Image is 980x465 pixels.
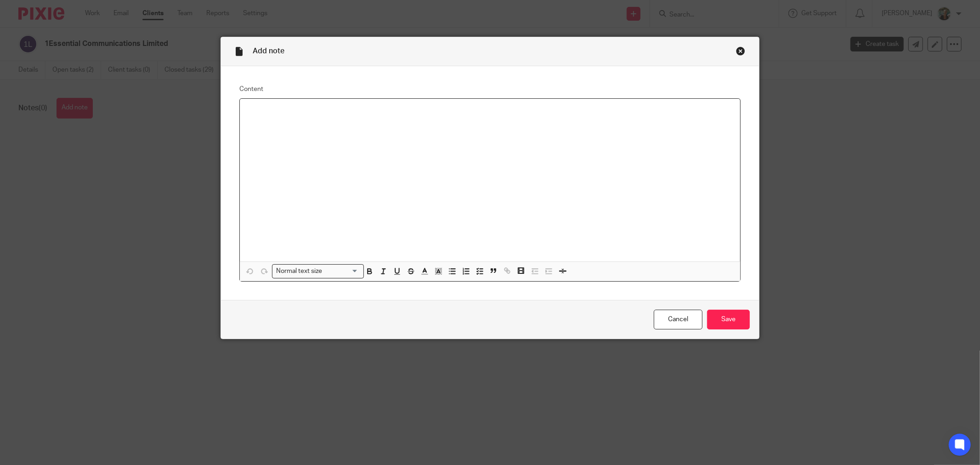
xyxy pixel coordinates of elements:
[654,310,702,329] a: Cancel
[274,267,324,276] span: Normal text size
[736,46,745,56] div: Close this dialog window
[707,310,750,329] input: Save
[272,264,364,278] div: Search for option
[325,267,358,276] input: Search for option
[239,85,741,94] label: Content
[253,47,284,55] span: Add note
